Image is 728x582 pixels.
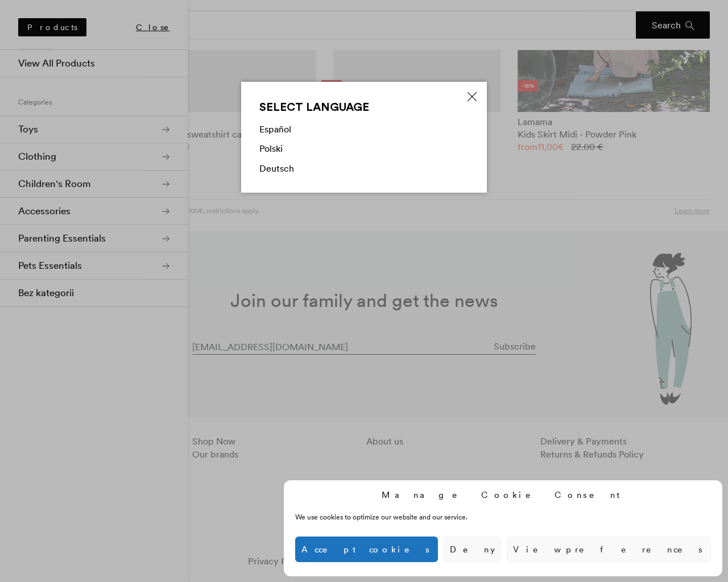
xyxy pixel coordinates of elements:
a: Español [259,123,291,135]
div: Manage Cookie Consent [382,489,625,501]
button: Deny [444,537,501,562]
div: We use cookies to optimize our website and our service. [295,512,542,522]
button: View preferences [507,537,711,562]
a: Polski [259,143,283,154]
button: Accept cookies [295,537,438,562]
a: Deutsch [259,163,294,174]
div: Select language [259,100,469,114]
